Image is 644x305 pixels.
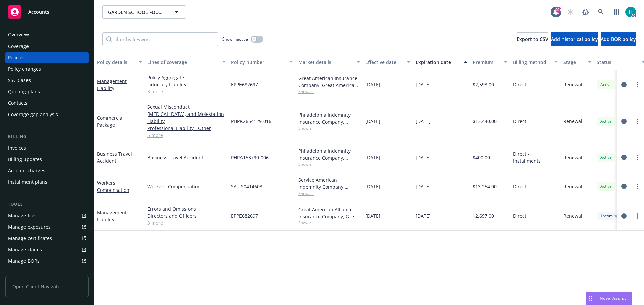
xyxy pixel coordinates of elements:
a: more [633,182,641,190]
a: circleInformation [620,153,628,161]
a: Policy changes [5,64,89,74]
a: Invoices [5,143,89,153]
span: Renewal [563,183,582,190]
a: Installment plans [5,177,89,187]
span: Show all [298,89,360,94]
span: [DATE] [416,183,431,190]
a: Business Travel Accident [147,154,226,161]
div: Great American Alliance Insurance Company, Great American Insurance Group [298,206,360,220]
span: Open Client Navigator [5,276,89,297]
div: Expiration date [416,59,460,66]
button: GARDEN SCHOOL FOUNDATION [102,5,186,19]
span: Show all [298,161,360,167]
button: Market details [296,54,363,70]
div: Manage files [8,210,37,221]
div: Lines of coverage [147,59,218,66]
div: Tools [5,201,89,208]
span: Add historical policy [551,36,598,42]
span: Direct [513,212,526,219]
span: Active [599,118,613,124]
a: Coverage [5,41,89,52]
button: Stage [560,54,594,70]
a: Coverage gap analysis [5,109,89,120]
a: SSC Cases [5,75,89,86]
span: [DATE] [365,154,380,161]
input: Filter by keyword... [102,32,218,46]
div: Overview [8,29,29,40]
button: Add BOR policy [601,32,636,46]
div: Billing updates [8,154,42,165]
button: Expiration date [413,54,470,70]
a: more [633,153,641,161]
div: Service American Indemnity Company, Service American Indemnity Company, Tangram Insurance Services [298,176,360,190]
span: Export to CSV [517,36,548,42]
button: Policy details [94,54,145,70]
div: Invoices [8,143,26,153]
div: Manage certificates [8,233,52,244]
span: [DATE] [416,212,431,219]
div: Stage [563,59,584,66]
span: Direct - Installments [513,150,558,164]
a: Switch app [610,5,623,19]
div: Policy number [231,59,285,66]
a: Sexual Misconduct, [MEDICAL_DATA], and Molestation Liability [147,103,226,125]
span: [DATE] [365,118,380,125]
span: Accounts [28,9,49,15]
a: 3 more [147,219,226,226]
div: Philadelphia Indemnity Insurance Company, [GEOGRAPHIC_DATA] Insurance Companies [298,147,360,161]
a: circleInformation [620,212,628,220]
a: Commercial Package [97,115,124,128]
span: PHPK2654129-016 [231,118,271,125]
div: Manage claims [8,244,42,255]
button: Nova Assist [586,292,632,305]
span: Upcoming [599,213,619,219]
span: [DATE] [365,183,380,190]
div: Summary of insurance [8,267,59,278]
span: $13,440.00 [473,118,497,125]
a: Start snowing [563,5,577,19]
a: more [633,117,641,125]
span: [DATE] [365,81,380,88]
div: Policies [8,52,25,63]
a: Manage files [5,210,89,221]
a: Policies [5,52,89,63]
span: Show all [298,190,360,196]
div: Market details [298,59,353,66]
span: GARDEN SCHOOL FOUNDATION [108,9,166,16]
span: Add BOR policy [601,36,636,42]
a: circleInformation [620,117,628,125]
div: Installment plans [8,177,47,187]
span: Show inactive [222,36,248,42]
a: circleInformation [620,182,628,190]
a: Manage exposures [5,222,89,232]
div: 99+ [555,7,561,13]
button: Billing method [510,54,560,70]
div: Contacts [8,98,28,108]
span: EPPE682697 [231,212,258,219]
a: Quoting plans [5,86,89,97]
a: Manage certificates [5,233,89,244]
span: [DATE] [416,118,431,125]
a: 3 more [147,88,226,95]
button: Add historical policy [551,32,598,46]
a: Billing updates [5,154,89,165]
div: Policy details [97,59,135,66]
a: circleInformation [620,81,628,89]
button: Policy number [228,54,296,70]
button: Lines of coverage [145,54,228,70]
a: Accounts [5,3,89,21]
div: Account charges [8,165,45,176]
div: Drag to move [586,292,594,305]
span: $2,697.00 [473,212,494,219]
a: 5 more [147,132,226,139]
span: $13,254.00 [473,183,497,190]
span: $400.00 [473,154,490,161]
span: [DATE] [416,154,431,161]
a: Report a Bug [579,5,592,19]
div: Premium [473,59,500,66]
div: Philadelphia Indemnity Insurance Company, [GEOGRAPHIC_DATA] Insurance Companies [298,111,360,125]
div: Effective date [365,59,403,66]
button: Export to CSV [517,32,548,46]
a: Fiduciary Liability [147,81,226,88]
